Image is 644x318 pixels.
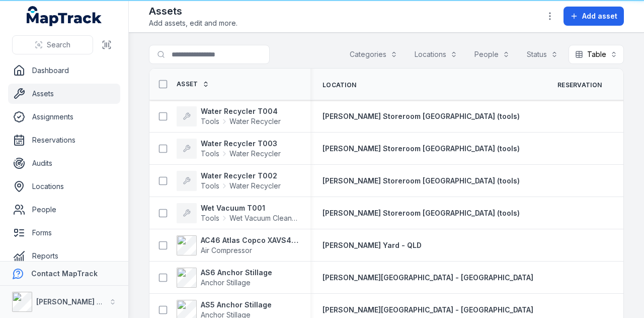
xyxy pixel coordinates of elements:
[229,149,281,159] span: Water Recycler
[468,45,516,64] button: People
[229,181,281,191] span: Water Recycler
[408,45,464,64] button: Locations
[8,60,120,81] a: Dashboard
[323,305,533,314] span: [PERSON_NAME][GEOGRAPHIC_DATA] - [GEOGRAPHIC_DATA]
[27,6,102,26] a: MapTrack
[177,171,281,191] a: Water Recycler T002ToolsWater Recycler
[177,139,281,159] a: Water Recycler T003ToolsWater Recycler
[8,107,120,127] a: Assignments
[323,305,533,315] a: [PERSON_NAME][GEOGRAPHIC_DATA] - [GEOGRAPHIC_DATA]
[201,268,272,278] strong: AS6 Anchor Stillage
[8,153,120,173] a: Audits
[323,273,533,282] span: [PERSON_NAME][GEOGRAPHIC_DATA] - [GEOGRAPHIC_DATA]
[323,81,356,89] span: Location
[323,144,520,153] span: [PERSON_NAME] Storeroom [GEOGRAPHIC_DATA] (tools)
[323,144,520,154] a: [PERSON_NAME] Storeroom [GEOGRAPHIC_DATA] (tools)
[201,203,298,213] strong: Wet Vacuum T001
[201,181,219,191] span: Tools
[201,106,281,116] strong: Water Recycler T004
[8,223,120,243] a: Forms
[12,35,93,54] button: Search
[323,176,520,185] span: [PERSON_NAME] Storeroom [GEOGRAPHIC_DATA] (tools)
[36,297,119,306] strong: [PERSON_NAME] Group
[149,4,237,18] h2: Assets
[177,268,272,288] a: AS6 Anchor StillageAnchor Stillage
[47,40,70,50] span: Search
[229,213,298,223] span: Wet Vacuum Cleaner
[323,112,520,120] span: [PERSON_NAME] Storeroom [GEOGRAPHIC_DATA] (tools)
[520,45,565,64] button: Status
[323,241,422,249] span: [PERSON_NAME] Yard - QLD
[323,208,520,218] a: [PERSON_NAME] Storeroom [GEOGRAPHIC_DATA] (tools)
[201,278,251,287] span: Anchor Stillage
[201,246,252,255] span: Air Compressor
[201,213,219,223] span: Tools
[177,106,281,126] a: Water Recycler T004ToolsWater Recycler
[582,11,617,21] span: Add asset
[229,116,281,126] span: Water Recycler
[563,7,624,26] button: Add asset
[201,139,281,149] strong: Water Recycler T003
[201,235,298,245] strong: AC46 Atlas Copco XAVS450
[201,300,272,310] strong: AS5 Anchor Stillage
[569,45,624,64] button: Table
[201,171,281,181] strong: Water Recycler T002
[323,176,520,186] a: [PERSON_NAME] Storeroom [GEOGRAPHIC_DATA] (tools)
[8,246,120,266] a: Reports
[8,84,120,104] a: Assets
[177,80,209,88] a: Asset
[201,149,219,159] span: Tools
[177,80,198,88] span: Asset
[8,200,120,220] a: People
[323,209,520,217] span: [PERSON_NAME] Storeroom [GEOGRAPHIC_DATA] (tools)
[149,18,237,28] span: Add assets, edit and more.
[343,45,404,64] button: Categories
[323,111,520,121] a: [PERSON_NAME] Storeroom [GEOGRAPHIC_DATA] (tools)
[8,130,120,150] a: Reservations
[557,81,602,89] span: Reservation
[8,176,120,197] a: Locations
[323,240,422,250] a: [PERSON_NAME] Yard - QLD
[31,269,98,278] strong: Contact MapTrack
[323,273,533,283] a: [PERSON_NAME][GEOGRAPHIC_DATA] - [GEOGRAPHIC_DATA]
[177,235,298,256] a: AC46 Atlas Copco XAVS450Air Compressor
[177,203,298,223] a: Wet Vacuum T001ToolsWet Vacuum Cleaner
[201,116,219,126] span: Tools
